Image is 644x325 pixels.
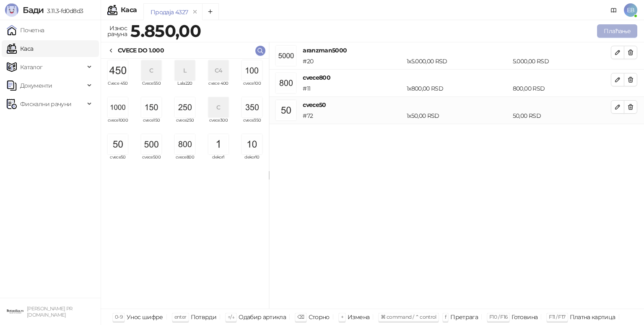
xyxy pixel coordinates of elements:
div: C [208,97,229,117]
span: Бади [23,5,44,15]
a: Каса [7,40,33,57]
div: 5.000,00 RSD [511,57,613,66]
div: C [141,60,161,81]
span: Каталог [20,59,43,75]
span: f [445,314,446,320]
span: cvece150 [138,118,165,131]
img: Slika [175,97,195,117]
span: cvece300 [205,118,232,131]
button: Add tab [202,3,219,20]
div: Продаја 4327 [151,8,188,17]
img: Slika [108,134,128,154]
img: Slika [242,97,262,117]
span: EB [624,3,637,17]
button: remove [190,8,200,16]
div: L [175,60,195,81]
span: Lala220 [171,81,198,94]
img: 64x64-companyLogo-0e2e8aaa-0bd2-431b-8613-6e3c65811325.png [7,303,23,320]
div: # 20 [301,57,405,66]
span: cvece 400 [205,81,232,94]
div: # 11 [301,84,405,93]
div: # 72 [301,111,405,120]
span: dekor10 [239,155,265,168]
a: Документација [607,3,621,17]
span: cvece800 [171,155,198,168]
span: cvece250 [171,118,198,131]
div: Платна картица [570,312,615,322]
h4: cvece50 [303,100,611,109]
span: dekor1 [205,155,232,168]
div: Унос шифре [127,312,163,322]
img: Slika [141,134,161,154]
small: [PERSON_NAME] PR [DOMAIN_NAME] [27,306,73,318]
img: Slika [141,97,161,117]
button: Плаћање [597,24,637,38]
div: Сторно [309,312,330,322]
a: Почетна [7,22,44,39]
div: 1 x 50,00 RSD [405,111,511,120]
img: Logo [5,3,18,17]
span: cvece1000 [104,118,131,131]
div: 1 x 800,00 RSD [405,84,511,93]
span: + [341,314,343,320]
img: Slika [208,134,229,154]
img: Slika [108,60,128,81]
strong: 5.850,00 [130,21,201,41]
span: ⌘ command / ⌃ control [381,314,436,320]
span: 3.11.3-fd0d8d3 [44,7,83,15]
div: C4 [208,60,229,81]
span: enter [174,314,187,320]
h4: cvece800 [303,73,611,82]
span: cvece350 [239,118,265,131]
span: Фискални рачуни [20,96,71,112]
div: Каса [121,7,137,13]
div: 1 x 5.000,00 RSD [405,57,511,66]
img: Slika [108,97,128,117]
span: Cvece550 [138,81,165,94]
img: Slika [242,60,262,81]
div: 800,00 RSD [511,84,613,93]
div: CVECE DO 1.000 [118,46,164,55]
span: Документи [20,77,52,94]
span: Cvece 450 [104,81,131,94]
h4: aranzman5000 [303,46,611,55]
div: 50,00 RSD [511,111,613,120]
span: F10 / F16 [489,314,507,320]
span: cvece50 [104,155,131,168]
span: ↑/↓ [228,314,234,320]
img: Slika [242,134,262,154]
div: Претрага [450,312,478,322]
span: cvece100 [239,81,265,94]
div: Потврди [191,312,217,322]
span: F11 / F17 [549,314,565,320]
span: cvece500 [138,155,165,168]
div: Одабир артикла [239,312,286,322]
div: grid [101,59,269,309]
div: Готовина [512,312,538,322]
div: Износ рачуна [106,23,129,39]
span: ⌫ [297,314,304,320]
img: Slika [175,134,195,154]
div: Измена [348,312,369,322]
span: 0-9 [115,314,122,320]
